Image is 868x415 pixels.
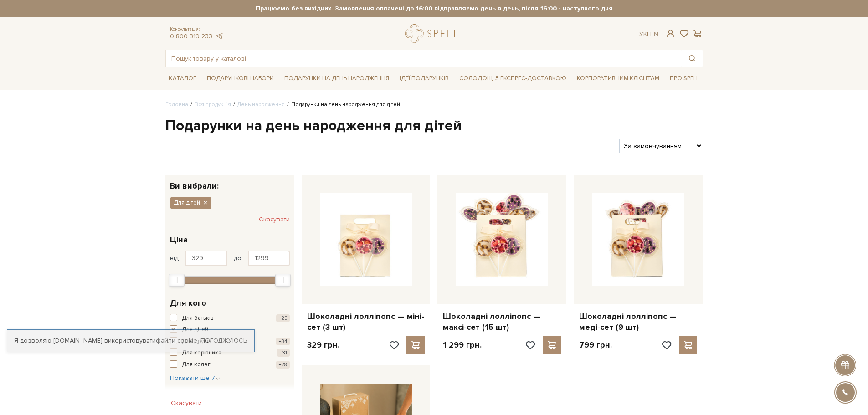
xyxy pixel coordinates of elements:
a: Шоколадні лолліпопс — міні-сет (3 шт) [307,311,425,333]
p: 329 грн. [307,340,339,350]
div: Ук [639,30,658,38]
a: Подарункові набори [203,72,277,86]
span: +28 [276,361,290,369]
div: Я дозволяю [DOMAIN_NAME] використовувати [7,337,254,345]
a: Каталог [165,72,200,86]
span: до [234,254,241,262]
a: En [650,30,658,38]
span: +25 [276,314,290,322]
input: Ціна [248,251,290,266]
a: Головна [165,101,188,108]
a: Подарунки на День народження [281,72,393,86]
div: Max [275,274,291,287]
button: Для керівника +31 [170,348,290,358]
button: Для колег +28 [170,360,290,369]
span: +31 [277,349,290,357]
a: Солодощі з експрес-доставкою [456,71,570,86]
a: logo [405,24,462,43]
span: +34 [276,338,290,345]
input: Ціна [185,251,227,266]
button: Для батьків +25 [170,314,290,323]
span: Ціна [170,234,188,246]
a: Корпоративним клієнтам [573,72,663,86]
li: Подарунки на день народження для дітей [285,101,400,109]
span: Для дітей [182,325,208,334]
a: Шоколадні лолліпопс — максі-сет (15 шт) [443,311,561,333]
input: Пошук товару у каталозі [166,50,682,67]
span: Для кого [170,297,206,309]
div: Ви вибрали: [165,175,294,190]
a: файли cookie [156,337,197,344]
button: Скасувати [165,396,207,410]
a: 0 800 319 233 [170,32,212,40]
span: від [170,254,179,262]
div: Min [169,274,185,287]
button: Для дітей [170,197,211,209]
span: Для дітей [174,199,200,207]
button: Пошук товару у каталозі [682,50,703,67]
span: Консультація: [170,26,224,32]
h1: Подарунки на день народження для дітей [165,117,703,136]
p: 799 грн. [579,340,612,350]
a: Ідеї подарунків [396,72,452,86]
a: Погоджуюсь [200,337,247,345]
strong: Працюємо без вихідних. Замовлення оплачені до 16:00 відправляємо день в день, після 16:00 - насту... [165,5,703,13]
button: Для дітей [170,325,290,334]
button: Скасувати [259,212,290,227]
span: Для батьків [182,314,214,323]
p: 1 299 грн. [443,340,482,350]
a: Шоколадні лолліпопс — меді-сет (9 шт) [579,311,697,333]
a: Про Spell [666,72,703,86]
span: Показати ще 7 [170,374,221,382]
a: Вся продукція [195,101,231,108]
span: Для колег [182,360,211,369]
span: Для керівника [182,348,221,358]
span: | [647,30,648,38]
button: Показати ще 7 [170,374,221,383]
a: День народження [237,101,285,108]
a: telegram [215,32,224,40]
